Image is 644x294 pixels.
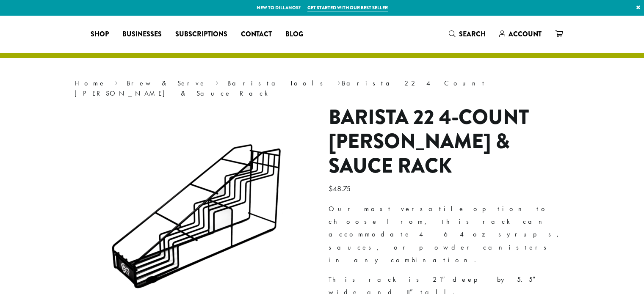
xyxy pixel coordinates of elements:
[329,105,570,179] h1: Barista 22 4-Count [PERSON_NAME] & Sauce Rack
[329,203,570,266] p: Our most versatile option to choose from, this rack can accommodate 4 – 64 oz syrups, sauces, or ...
[227,79,329,88] a: Barista Tools
[127,79,206,88] a: Brew & Serve
[337,75,340,88] span: ›
[329,184,333,193] span: $
[84,27,116,41] a: Shop
[442,27,492,41] a: Search
[509,29,542,39] span: Account
[91,29,109,40] span: Shop
[75,79,106,88] a: Home
[122,29,162,40] span: Businesses
[241,29,272,40] span: Contact
[329,184,353,193] bdi: 48.75
[307,4,388,11] a: Get started with our best seller
[175,29,227,40] span: Subscriptions
[216,75,218,88] span: ›
[285,29,303,40] span: Blog
[75,78,570,99] nav: Breadcrumb
[115,75,118,88] span: ›
[459,29,486,39] span: Search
